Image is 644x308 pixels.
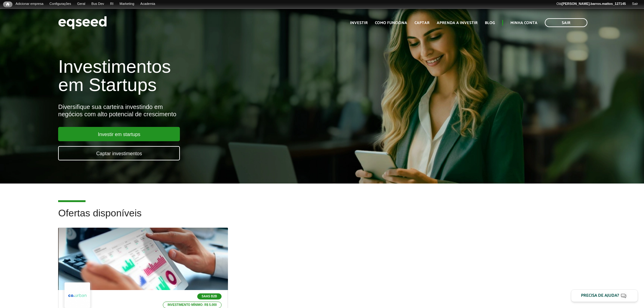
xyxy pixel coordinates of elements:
div: Diversifique sua carteira investindo em negócios com alto potencial de crescimento [58,103,371,118]
a: Sair [545,18,587,27]
a: Marketing [117,2,137,6]
a: Olá[PERSON_NAME].barros.mattos_127145 [553,2,629,6]
a: Como funciona [375,21,407,25]
a: Captar investimentos [58,146,180,160]
a: Minha conta [510,21,537,25]
a: Captar [415,21,429,25]
img: EqSeed [58,15,107,31]
a: Investir em startups [58,127,180,141]
strong: [PERSON_NAME].barros.mattos_127145 [562,2,626,5]
a: Sair [629,2,641,6]
a: Bus Dev [88,2,107,6]
a: Blog [485,21,495,25]
a: Configurações [47,2,74,6]
h1: Investimentos em Startups [58,58,371,94]
a: Geral [74,2,88,6]
p: SaaS B2B [197,293,222,299]
a: Aprenda a investir [437,21,478,25]
h2: Ofertas disponíveis [58,208,586,228]
a: RI [107,2,117,6]
a: Investir [350,21,368,25]
a: Adicionar empresa [12,2,47,6]
a: Início [3,2,12,7]
span: Início [6,2,9,6]
a: Academia [137,2,158,6]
